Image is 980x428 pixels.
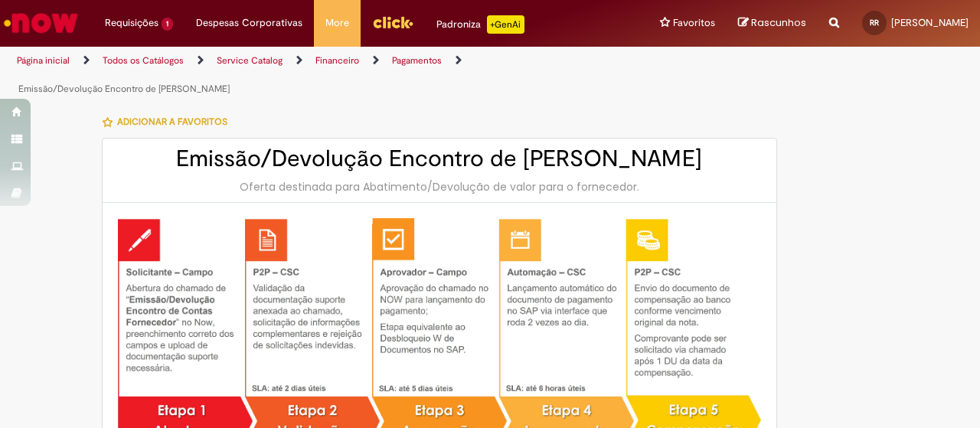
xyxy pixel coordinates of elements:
[103,54,184,67] a: Todos os Catálogos
[738,16,806,31] a: Rascunhos
[392,54,442,67] a: Pagamentos
[196,15,302,31] span: Despesas Corporativas
[325,15,349,31] span: More
[870,18,879,28] span: RR
[315,54,359,67] a: Financeiro
[11,47,642,103] ul: Trilhas de página
[2,8,80,38] img: ServiceNow
[217,54,283,67] a: Service Catalog
[751,15,806,30] span: Rascunhos
[487,15,524,34] p: +GenAi
[18,83,230,95] a: Emissão/Devolução Encontro de [PERSON_NAME]
[891,16,969,29] span: [PERSON_NAME]
[436,15,524,34] div: Padroniza
[118,179,761,194] div: Oferta destinada para Abatimento/Devolução de valor para o fornecedor.
[118,146,761,172] h2: Emissão/Devolução Encontro de [PERSON_NAME]
[673,15,715,31] span: Favoritos
[162,18,173,31] span: 1
[372,11,413,34] img: click_logo_yellow_360x200.png
[102,106,236,138] button: Adicionar a Favoritos
[105,15,158,31] span: Requisições
[117,116,227,128] span: Adicionar a Favoritos
[17,54,70,67] a: Página inicial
